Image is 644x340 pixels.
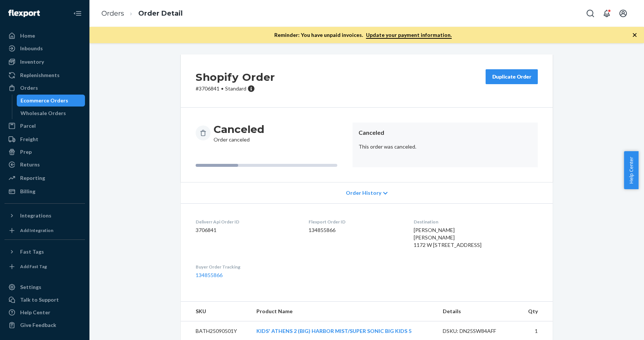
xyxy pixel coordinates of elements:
a: Wholesale Orders [17,107,85,119]
div: Inbounds [20,45,43,52]
h3: Canceled [214,123,264,136]
span: Standard [225,85,246,92]
button: Integrations [4,210,85,222]
a: Parcel [4,120,85,132]
a: 134855866 [196,272,222,278]
div: Duplicate Order [492,73,531,80]
a: Inbounds [4,42,85,54]
button: Close Navigation [70,6,85,21]
p: This order was canceled. [359,143,532,150]
div: Order canceled [214,123,264,143]
div: Add Fast Tag [20,263,47,270]
div: Orders [20,84,38,92]
div: Billing [20,188,35,195]
dt: Flexport Order ID [309,219,402,225]
div: Integrations [20,212,51,219]
a: Ecommerce Orders [17,95,85,107]
button: Fast Tags [4,246,85,258]
div: Reporting [20,174,45,182]
div: Parcel [20,122,36,130]
a: Order Detail [138,9,183,18]
a: Freight [4,133,85,145]
div: Returns [20,161,40,168]
dt: Buyer Order Tracking [196,264,297,270]
div: Fast Tags [20,248,44,255]
div: Home [20,32,35,39]
div: Help Center [20,309,50,316]
a: Orders [101,9,124,18]
th: SKU [181,302,250,321]
p: Reminder: You have unpaid invoices. [274,31,452,39]
p: # 3706841 [196,85,275,92]
iframe: Opens a widget where you can chat to one of our agents [596,318,637,336]
button: Open account menu [616,6,631,21]
a: Update your payment information. [366,32,452,39]
dt: Destination [414,219,538,225]
div: Talk to Support [20,296,59,304]
div: Add Integration [20,227,53,233]
div: Prep [20,148,32,156]
a: Reporting [4,172,85,184]
a: Orders [4,82,85,94]
div: Ecommerce Orders [20,97,68,104]
a: Settings [4,281,85,293]
a: Add Integration [4,225,85,236]
th: Product Name [250,302,437,321]
div: Wholesale Orders [20,109,66,117]
header: Canceled [359,128,532,137]
a: Inventory [4,56,85,68]
div: DSKU: DN25SW84AFF [443,327,513,335]
a: Returns [4,159,85,171]
div: Give Feedback [20,321,56,329]
a: Prep [4,146,85,158]
button: Open notifications [599,6,614,21]
a: Billing [4,185,85,197]
span: • [221,85,224,92]
a: Add Fast Tag [4,261,85,273]
button: Help Center [624,151,638,189]
img: Flexport logo [8,10,40,17]
a: Home [4,30,85,42]
div: Freight [20,136,38,143]
dt: Deliverr Api Order ID [196,219,297,225]
button: Give Feedback [4,319,85,331]
div: Inventory [20,58,44,66]
div: Settings [20,283,41,291]
button: Duplicate Order [486,69,538,84]
h2: Shopify Order [196,69,275,85]
dd: 134855866 [309,226,402,234]
a: KIDS' ATHENS 2 (BIG) HARBOR MIST/SUPER SONIC BIG KIDS 5 [256,328,411,334]
a: Replenishments [4,69,85,81]
button: Talk to Support [4,294,85,306]
button: Open Search Box [583,6,598,21]
a: Help Center [4,306,85,318]
th: Qty [518,302,553,321]
div: Replenishments [20,72,60,79]
ol: breadcrumbs [95,3,189,25]
span: Order History [346,189,381,197]
span: [PERSON_NAME] [PERSON_NAME] 1172 W [STREET_ADDRESS] [414,227,482,248]
dd: 3706841 [196,226,297,234]
th: Details [437,302,519,321]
